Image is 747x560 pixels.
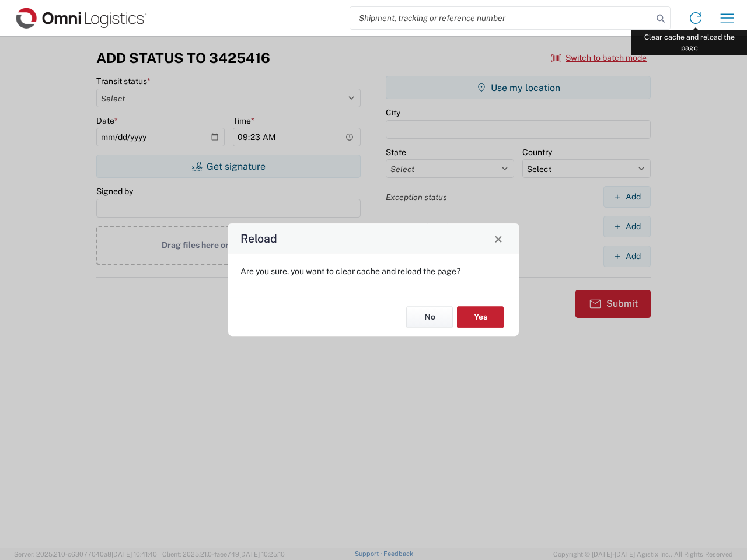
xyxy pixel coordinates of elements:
p: Are you sure, you want to clear cache and reload the page? [240,266,507,276]
input: Shipment, tracking or reference number [350,7,652,29]
h4: Reload [240,230,277,247]
button: Close [490,230,507,247]
button: No [406,306,453,328]
button: Yes [457,306,504,328]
